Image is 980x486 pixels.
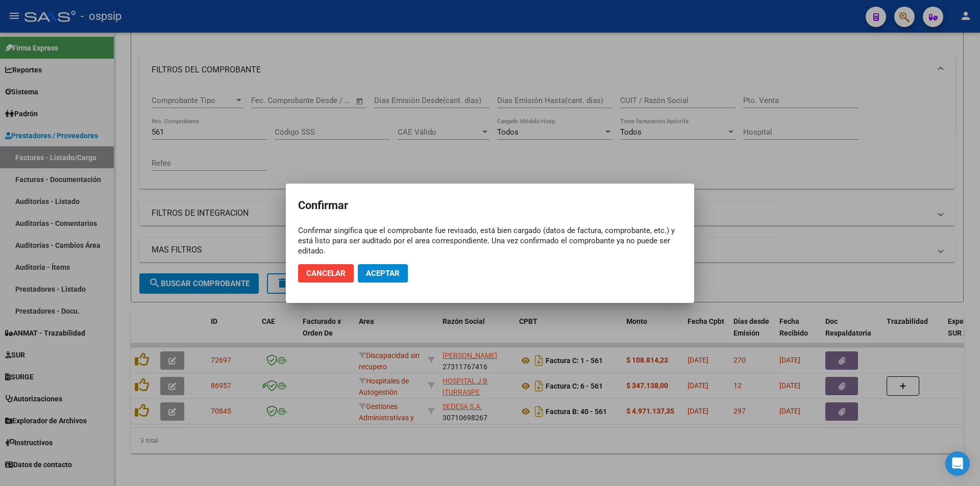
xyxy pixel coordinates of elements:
[298,264,354,283] button: Cancelar
[298,225,682,256] div: Confirmar singifica que el comprobante fue revisado, está bien cargado (datos de factura, comprob...
[945,451,970,476] div: Open Intercom Messenger
[366,269,400,278] span: Aceptar
[358,264,408,283] button: Aceptar
[298,196,682,215] h2: Confirmar
[306,269,346,278] span: Cancelar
